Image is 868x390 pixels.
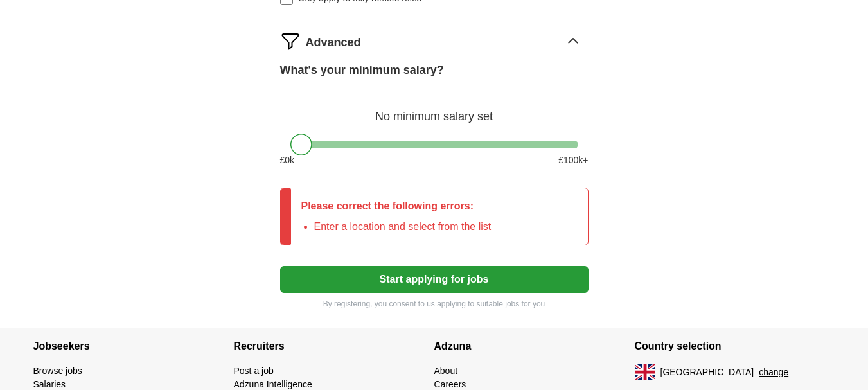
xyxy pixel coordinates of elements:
[306,34,361,51] span: Advanced
[234,379,312,389] a: Adzuna Intelligence
[660,366,754,379] span: [GEOGRAPHIC_DATA]
[280,154,295,167] span: £ 0 k
[759,366,788,379] button: change
[434,379,466,389] a: Careers
[280,298,589,310] p: By registering, you consent to us applying to suitable jobs for you
[558,154,588,167] span: £ 100 k+
[635,364,655,380] img: UK flag
[234,366,274,376] a: Post a job
[635,328,835,364] h4: Country selection
[314,219,492,235] li: Enter a location and select from the list
[280,31,301,51] img: filter
[280,94,589,125] div: No minimum salary set
[33,379,66,389] a: Salaries
[280,62,444,79] label: What's your minimum salary?
[280,266,589,293] button: Start applying for jobs
[33,366,82,376] a: Browse jobs
[301,199,492,214] p: Please correct the following errors:
[434,366,458,376] a: About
